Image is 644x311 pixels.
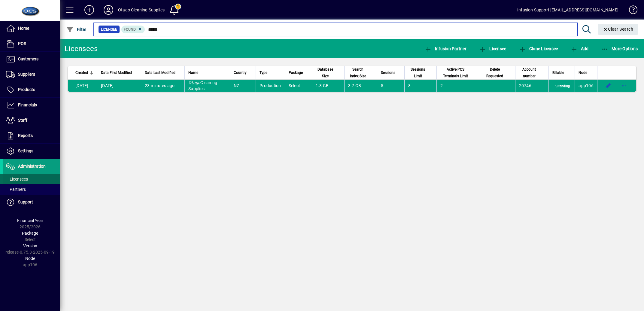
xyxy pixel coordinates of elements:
span: Package [289,69,303,76]
span: Cleaning Supplies [188,80,217,91]
td: 2 [436,80,480,92]
span: Search Index Size [348,66,368,79]
a: Staff [3,113,60,128]
td: 20746 [515,80,548,92]
span: Found [124,27,136,32]
span: Database Size [316,66,335,79]
a: Settings [3,144,60,159]
span: Licensees [6,177,28,181]
span: Pending [554,84,571,89]
button: Clear [598,24,638,35]
div: Search Index Size [348,66,374,79]
div: Active POS Terminals Limit [440,66,476,79]
span: Active POS Terminals Limit [440,66,471,79]
span: Products [18,87,35,92]
div: Otago Cleaning Supplies [118,5,165,15]
a: Financials [3,98,60,113]
div: Data Last Modified [145,69,181,76]
span: Home [18,26,29,31]
a: POS [3,36,60,51]
span: Billable [552,69,564,76]
a: Licensees [3,174,60,184]
button: Filter [65,24,88,35]
span: Clear Search [603,27,633,32]
span: Delete Requested [484,66,506,79]
a: Customers [3,52,60,67]
span: Partners [6,187,26,192]
div: Country [234,69,252,76]
td: 1.3 GB [312,80,344,92]
a: Reports [3,128,60,143]
span: Licensee [479,46,506,51]
a: Suppliers [3,67,60,82]
div: Sessions [381,69,401,76]
td: [DATE] [97,80,141,92]
span: app106.prod.infusionbusinesssoftware.com [579,83,594,88]
span: More Options [601,46,638,51]
div: Database Size [316,66,341,79]
span: POS [18,41,26,46]
td: [DATE] [68,80,97,92]
div: Type [260,69,281,76]
div: Data First Modified [101,69,137,76]
a: Support [3,195,60,210]
button: Edit [603,81,613,90]
div: Delete Requested [484,66,512,79]
td: Select [285,80,312,92]
span: Node [25,256,35,261]
a: Knowledge Base [624,1,636,21]
div: Billable [552,69,571,76]
div: Created [75,69,93,76]
td: 23 minutes ago [141,80,184,92]
td: 3.7 GB [344,80,377,92]
td: Production [256,80,285,92]
button: Profile [99,5,118,15]
span: Staff [18,118,27,123]
span: Country [234,69,247,76]
button: Add [569,43,590,54]
span: Package [22,231,38,236]
span: Licensee [101,26,117,32]
span: Data Last Modified [145,69,175,76]
button: Clone Licensee [517,43,559,54]
span: Data First Modified [101,69,132,76]
span: Filter [66,27,87,32]
td: 5 [377,80,404,92]
span: Suppliers [18,72,35,77]
span: Sessions Limit [408,66,427,79]
button: More Options [600,43,639,54]
div: Infusion Support [EMAIL_ADDRESS][DOMAIN_NAME] [517,5,618,15]
span: Node [579,69,587,76]
button: Licensee [478,43,508,54]
em: Otago [188,80,200,85]
span: Sessions [381,69,395,76]
span: Account number [519,66,539,79]
a: Home [3,21,60,36]
div: Account number [519,66,545,79]
span: Settings [18,148,33,153]
td: NZ [230,80,256,92]
a: Products [3,82,60,97]
span: Created [75,69,88,76]
span: Clone Licensee [519,46,558,51]
span: Infusion Partner [424,46,466,51]
div: Sessions Limit [408,66,433,79]
span: Add [570,46,588,51]
td: 8 [404,80,436,92]
span: Reports [18,133,33,138]
button: Add [80,5,99,15]
span: Type [260,69,267,76]
span: Version [23,243,37,248]
span: Support [18,200,33,204]
span: Administration [18,164,46,169]
div: Node [579,69,594,76]
div: Name [188,69,226,76]
span: Financial Year [17,218,43,223]
span: Financials [18,102,37,107]
div: Licensees [65,44,98,53]
span: Customers [18,56,38,61]
button: More options [619,81,629,90]
button: Infusion Partner [423,43,468,54]
mat-chip: Found Status: Found [121,26,145,33]
div: Package [289,69,308,76]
